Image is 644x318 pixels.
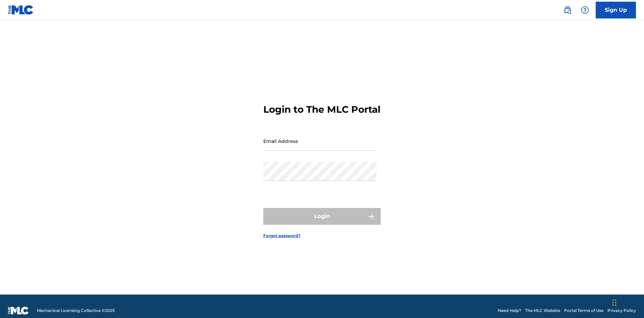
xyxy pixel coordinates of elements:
span: Mechanical Licensing Collective © 2025 [37,308,115,314]
a: Privacy Policy [607,308,636,314]
a: Public Search [561,3,574,17]
img: search [563,6,572,14]
img: help [581,6,589,14]
a: Need Help? [498,308,521,314]
a: The MLC Website [525,308,560,314]
div: Drag [612,293,616,313]
h3: Login to The MLC Portal [263,104,380,115]
img: MLC Logo [8,5,34,15]
img: logo [8,307,29,315]
div: Help [578,3,592,17]
iframe: Chat Widget [610,286,644,318]
a: Sign Up [596,2,636,18]
a: Forgot password? [263,233,301,239]
a: Portal Terms of Use [564,308,603,314]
